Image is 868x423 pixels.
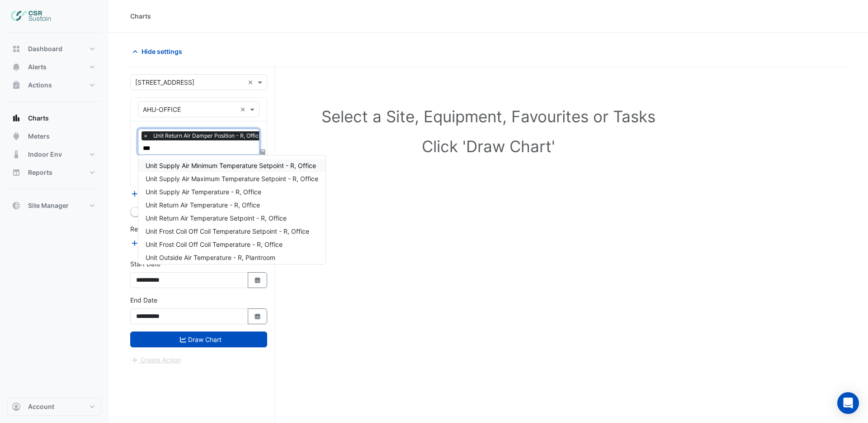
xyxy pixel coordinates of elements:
[240,105,248,114] span: Clear
[130,356,181,363] app-escalated-ticket-create-button: Please draw the charts first
[130,188,185,199] button: Add Equipment
[28,150,62,159] span: Indoor Env
[146,175,318,183] span: Unit Supply Air Maximum Temperature Setpoint - R, Office
[151,131,264,140] span: Unit Return Air Damper Position - R, Office
[28,114,49,123] span: Charts
[254,312,262,320] fa-icon: Select Date
[12,132,21,141] app-icon: Meters
[7,40,101,58] button: Dashboard
[12,201,21,210] app-icon: Site Manager
[146,188,261,196] span: Unit Supply Air Temperature - R, Office
[259,149,267,156] span: Choose Function
[7,145,101,163] button: Indoor Env
[7,398,101,416] button: Account
[7,163,101,182] button: Reports
[130,224,178,234] label: Reference Lines
[28,132,50,141] span: Meters
[130,295,157,305] label: End Date
[146,227,309,235] span: Unit Frost Coil Off Coil Temperature Setpoint - R, Office
[130,259,160,269] label: Start Date
[7,109,101,127] button: Charts
[28,81,52,90] span: Actions
[12,44,21,53] app-icon: Dashboard
[12,114,21,123] app-icon: Charts
[28,402,54,411] span: Account
[142,131,150,140] span: ×
[837,392,859,414] div: Open Intercom Messenger
[28,62,47,72] span: Alerts
[150,137,826,156] h1: Click 'Draw Chart'
[7,76,101,94] button: Actions
[7,58,101,76] button: Alerts
[130,11,151,21] div: Charts
[130,332,267,347] button: Draw Chart
[12,150,21,159] app-icon: Indoor Env
[254,276,262,284] fa-icon: Select Date
[248,77,255,87] span: Clear
[146,254,275,261] span: Unit Outside Air Temperature - R, Plantroom
[138,155,325,264] div: Options List
[12,81,21,90] app-icon: Actions
[130,238,198,248] button: Add Reference Line
[11,7,52,25] img: Company Logo
[7,197,101,215] button: Site Manager
[28,44,62,53] span: Dashboard
[28,168,52,177] span: Reports
[7,127,101,145] button: Meters
[142,47,182,56] span: Hide settings
[146,201,260,209] span: Unit Return Air Temperature - R, Office
[146,214,287,222] span: Unit Return Air Temperature Setpoint - R, Office
[146,240,283,248] span: Unit Frost Coil Off Coil Temperature - R, Office
[130,43,188,59] button: Hide settings
[12,62,21,72] app-icon: Alerts
[28,201,69,210] span: Site Manager
[150,107,826,126] h1: Select a Site, Equipment, Favourites or Tasks
[146,162,316,169] span: Unit Supply Air Minimum Temperature Setpoint - R, Office
[12,168,21,177] app-icon: Reports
